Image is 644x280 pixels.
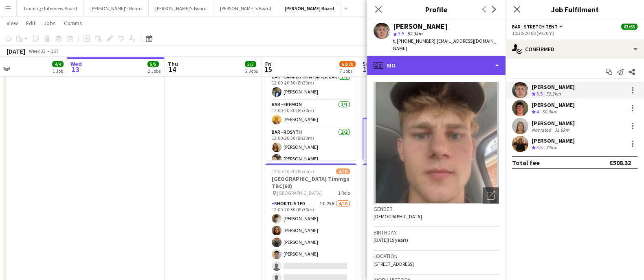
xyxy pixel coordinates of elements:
[367,4,506,15] h3: Profile
[245,61,256,67] span: 5/5
[265,40,356,160] app-job-card: 12:00-20:30 (8h30m)51/51(52) [GEOGRAPHIC_DATA] [GEOGRAPHIC_DATA]32 RolesBar - Beer & Banker2/212:...
[84,0,149,16] button: [PERSON_NAME]'s Board
[374,252,499,260] h3: Location
[272,168,314,174] span: 12:00-20:30 (8h30m)
[512,30,637,36] div: 10:30-20:00 (9h30m)
[553,127,571,133] div: 31.6km
[398,30,404,37] span: 3.5
[40,18,59,28] a: Jobs
[168,60,178,67] span: Thu
[340,68,355,74] div: 7 Jobs
[52,61,64,67] span: 4/4
[483,187,499,204] div: Open photos pop-in
[70,60,82,67] span: Wed
[374,229,499,236] h3: Birthday
[26,20,35,27] span: Edit
[51,48,59,54] div: BST
[544,91,563,98] div: 52.3km
[147,61,159,67] span: 5/5
[367,56,506,75] div: Bio
[264,65,272,74] span: 15
[544,144,559,151] div: 32km
[506,39,644,59] div: Confirmed
[265,60,272,67] span: Fri
[532,83,575,91] div: [PERSON_NAME]
[512,158,540,167] div: Total fee
[149,0,213,16] button: [PERSON_NAME]'s Board
[374,82,499,204] img: Crew avatar or photo
[339,61,356,67] span: 62/70
[245,68,258,74] div: 2 Jobs
[167,65,178,74] span: 14
[265,128,356,167] app-card-role: Bar - Rosyth2/212:00-20:30 (8h30m)[PERSON_NAME][PERSON_NAME]
[278,0,341,16] button: [PERSON_NAME] Board
[393,23,448,30] div: [PERSON_NAME]
[277,190,322,196] span: [GEOGRAPHIC_DATA]
[23,18,39,28] a: Edit
[536,91,543,97] span: 3.5
[69,65,82,74] span: 13
[3,18,21,28] a: View
[17,0,84,16] button: Training / Interview Board
[265,72,356,100] app-card-role: Bar - Camden Container Bar1/112:00-20:30 (8h30m)[PERSON_NAME]
[363,118,454,183] app-card-role: Bar - Stretch Tent4/410:30-20:00 (9h30m)[PERSON_NAME][PERSON_NAME][PERSON_NAME]
[393,38,435,44] span: t. [PHONE_NUMBER]
[61,18,86,28] a: Comms
[609,158,631,167] div: £508.32
[374,213,422,219] span: [DEMOGRAPHIC_DATA]
[213,0,278,16] button: [PERSON_NAME]'s Board
[512,24,558,30] span: Bar - Stretch Tent
[506,4,644,15] h3: Job Fulfilment
[393,38,496,51] span: | [EMAIL_ADDRESS][DOMAIN_NAME]
[7,20,18,27] span: View
[512,24,564,30] button: Bar - Stretch Tent
[374,205,499,213] h3: Gender
[374,237,408,243] span: [DATE] (19 years)
[148,68,160,74] div: 2 Jobs
[336,168,350,174] span: 4/10
[363,60,371,67] span: Sat
[621,24,637,30] span: 63/63
[7,47,25,55] div: [DATE]
[265,100,356,128] app-card-role: Bar - Eremon1/112:00-20:30 (8h30m)[PERSON_NAME]
[338,190,350,196] span: 1 Role
[406,30,424,37] span: 52.3km
[541,109,559,115] div: 50.9km
[265,175,356,190] h3: [GEOGRAPHIC_DATA] Timings TBC(60)
[27,48,47,54] span: Week 33
[53,68,63,74] div: 1 Job
[532,119,575,127] div: [PERSON_NAME]
[374,261,414,267] span: [STREET_ADDRESS]
[536,144,543,150] span: 3.5
[44,20,56,27] span: Jobs
[532,101,575,109] div: [PERSON_NAME]
[532,137,575,144] div: [PERSON_NAME]
[363,40,454,160] app-job-card: 10:30-20:00 (9h30m)63/63(64) [GEOGRAPHIC_DATA] [GEOGRAPHIC_DATA]34 RolesBar - [DATE][GEOGRAPHIC_D...
[64,20,82,27] span: Comms
[361,65,371,74] span: 16
[363,79,454,118] app-card-role: Bar - Sound Booth Canned Bar2/210:30-20:00 (9h30m)[PERSON_NAME][PERSON_NAME]
[536,109,539,115] span: 4
[363,175,454,190] h3: [GEOGRAPHIC_DATA] Timings TBC(60)
[532,127,553,133] div: Not rated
